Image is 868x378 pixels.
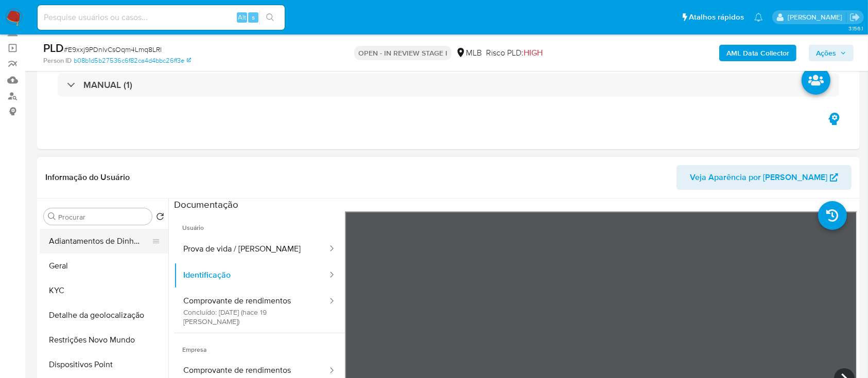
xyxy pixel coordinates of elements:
[45,172,130,183] h1: Informação do Usuário
[788,12,846,22] p: carlos.guerra@mercadopago.com.br
[40,229,160,254] button: Adiantamentos de Dinheiro
[754,13,763,22] a: Notificações
[809,45,854,61] button: Ações
[676,165,852,190] button: Veja Aparência por [PERSON_NAME]
[74,56,191,65] a: b08b1d5b27536c6f82ca4d4bbc26ff3e
[38,11,285,24] input: Pesquise usuários ou casos...
[354,46,452,60] p: OPEN - IN REVIEW STAGE I
[456,47,482,59] div: MLB
[40,352,168,377] button: Dispositivos Point
[43,40,64,56] b: PLD
[726,45,789,61] b: AML Data Collector
[40,254,168,278] button: Geral
[690,165,827,190] span: Veja Aparência por [PERSON_NAME]
[486,47,543,59] span: Risco PLD:
[43,56,72,65] b: Person ID
[58,212,148,222] input: Procurar
[40,328,168,352] button: Restrições Novo Mundo
[40,278,168,303] button: KYC
[40,303,168,328] button: Detalhe da geolocalização
[524,47,543,59] span: HIGH
[58,73,839,97] div: MANUAL (1)
[689,12,744,23] span: Atalhos rápidos
[816,45,836,61] span: Ações
[849,12,860,23] a: Sair
[719,45,796,61] button: AML Data Collector
[48,212,56,221] button: Procurar
[83,79,132,91] h3: MANUAL (1)
[156,212,164,224] button: Retornar ao pedido padrão
[252,12,255,22] span: s
[238,12,246,22] span: Alt
[848,24,863,32] span: 3.156.1
[64,44,162,55] span: # E9xxj9PDnlvCsOqm4Lmq8LRl
[259,10,281,25] button: search-icon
